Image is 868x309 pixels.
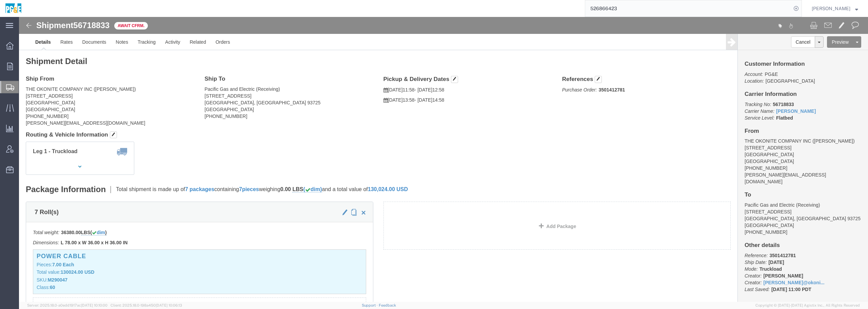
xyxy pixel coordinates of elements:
img: logo [5,3,22,14]
input: Search for shipment number, reference number [585,0,791,17]
a: Feedback [379,303,396,307]
span: Copyright © [DATE]-[DATE] Agistix Inc., All Rights Reserved [755,303,860,308]
span: Wendy Hetrick [812,5,850,12]
span: [DATE] 10:06:13 [156,303,182,307]
iframe: FS Legacy Container [19,17,868,302]
span: Server: 2025.18.0-a0edd1917ac [27,303,107,307]
button: [PERSON_NAME] [811,4,859,13]
span: [DATE] 10:10:00 [81,303,107,307]
span: Client: 2025.18.0-198a450 [111,303,182,307]
a: Support [362,303,379,307]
